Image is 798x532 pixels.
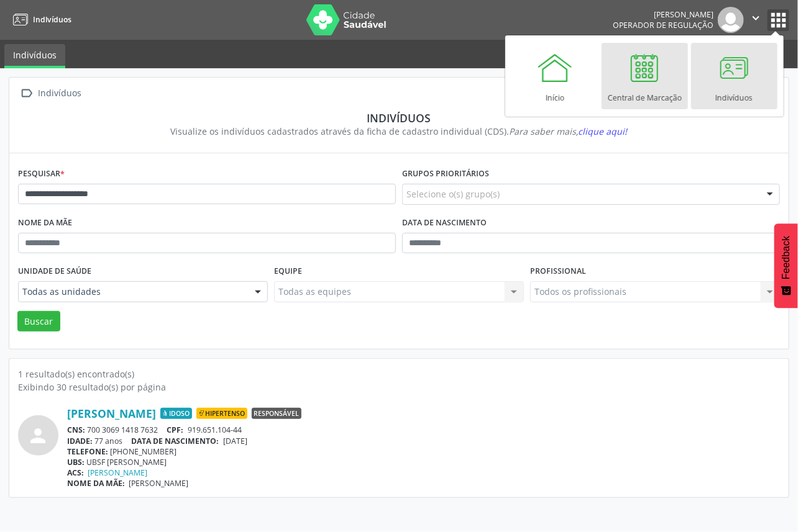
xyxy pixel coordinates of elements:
span: Indivíduos [33,14,71,25]
span: Idoso [160,408,192,419]
a: Início [512,43,598,109]
label: Pesquisar [18,165,65,184]
span: 919.651.104-44 [188,425,242,435]
a:  Indivíduos [18,84,84,102]
label: Equipe [274,262,302,281]
label: Grupos prioritários [402,165,489,184]
span: Responsável [252,408,301,419]
a: Indivíduos [691,43,777,109]
div: 77 anos [67,436,780,446]
span: [PERSON_NAME] [129,478,189,489]
i: Para saber mais, [510,125,628,137]
div: Indivíduos [36,84,84,102]
i:  [749,11,763,25]
label: Nome da mãe [18,214,72,233]
i:  [18,84,36,102]
a: [PERSON_NAME] [67,407,156,420]
span: clique aqui! [579,125,628,137]
label: Profissional [530,262,586,281]
span: UBS: [67,457,85,467]
div: Visualize os indivíduos cadastrados através da ficha de cadastro individual (CDS). [27,125,771,138]
a: Indivíduos [9,9,71,30]
span: ACS: [67,467,84,478]
div: [PERSON_NAME] [613,9,713,20]
span: CNS: [67,425,85,435]
img: img [718,7,744,33]
span: [DATE] [223,436,247,446]
button: Buscar [17,311,60,332]
label: Unidade de saúde [18,262,91,281]
button:  [744,7,768,33]
span: DATA DE NASCIMENTO: [132,436,219,446]
a: Central de Marcação [602,43,688,109]
span: IDADE: [67,436,93,446]
div: Indivíduos [27,111,771,125]
span: Todas as unidades [22,286,242,298]
button: Feedback - Mostrar pesquisa [774,223,798,308]
div: 700 3069 1418 7632 [67,425,780,435]
span: Hipertenso [196,408,247,419]
i: person [27,425,50,447]
span: Feedback [781,236,792,279]
div: Exibindo 30 resultado(s) por página [18,381,780,394]
div: UBSF [PERSON_NAME] [67,457,780,467]
div: [PHONE_NUMBER] [67,446,780,457]
a: Indivíduos [4,44,65,68]
span: TELEFONE: [67,446,108,457]
span: NOME DA MÃE: [67,478,125,489]
button: apps [768,9,789,31]
span: CPF: [167,425,184,435]
a: [PERSON_NAME] [88,467,148,478]
label: Data de nascimento [402,214,487,233]
span: Selecione o(s) grupo(s) [406,187,500,201]
span: Operador de regulação [613,20,713,30]
div: 1 resultado(s) encontrado(s) [18,367,780,381]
